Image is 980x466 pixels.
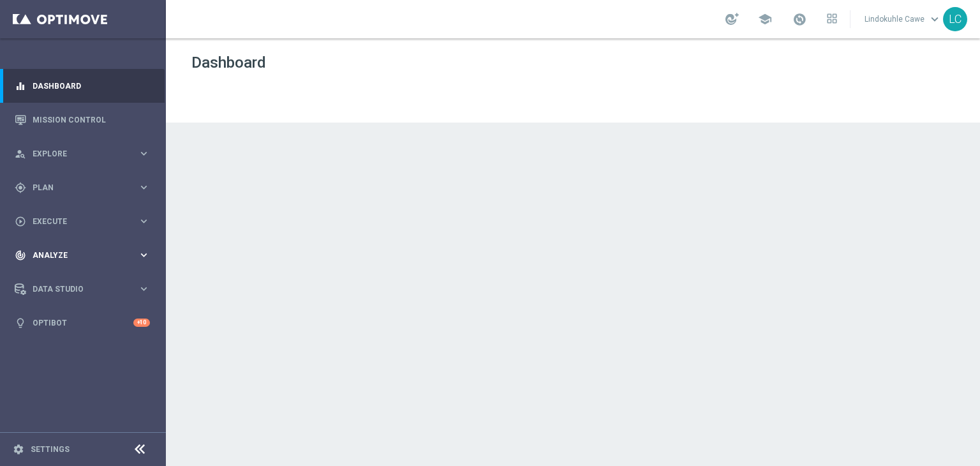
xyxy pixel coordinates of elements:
[33,69,150,103] a: Dashboard
[15,103,150,137] div: Mission Control
[15,283,138,295] div: Data Studio
[13,444,24,455] i: settings
[15,148,138,160] div: Explore
[943,7,967,31] div: LC
[33,103,150,137] a: Mission Control
[138,181,150,193] i: keyboard_arrow_right
[928,12,942,26] span: keyboard_arrow_down
[33,285,138,293] span: Data Studio
[15,216,26,227] i: play_circle_outline
[14,149,151,159] button: person_search Explore keyboard_arrow_right
[15,148,26,160] i: person_search
[133,319,150,327] div: +10
[31,446,70,453] a: Settings
[15,216,138,227] div: Execute
[14,115,151,125] button: Mission Control
[15,306,150,340] div: Optibot
[14,216,151,227] button: play_circle_outline Execute keyboard_arrow_right
[138,249,150,261] i: keyboard_arrow_right
[15,182,26,193] i: gps_fixed
[15,182,138,193] div: Plan
[14,81,151,91] button: equalizer Dashboard
[15,80,26,92] i: equalizer
[758,12,772,26] span: school
[15,250,138,261] div: Analyze
[138,215,150,227] i: keyboard_arrow_right
[14,250,151,260] button: track_changes Analyze keyboard_arrow_right
[33,218,138,225] span: Execute
[15,69,150,103] div: Dashboard
[15,317,26,329] i: lightbulb
[14,284,151,294] button: Data Studio keyboard_arrow_right
[33,184,138,192] span: Plan
[14,183,151,193] button: gps_fixed Plan keyboard_arrow_right
[14,318,151,328] button: lightbulb Optibot +10
[863,10,943,29] a: Lindokuhle Cawekeyboard_arrow_down
[33,306,133,340] a: Optibot
[33,150,138,158] span: Explore
[138,147,150,160] i: keyboard_arrow_right
[33,252,138,259] span: Analyze
[138,283,150,295] i: keyboard_arrow_right
[15,250,26,261] i: track_changes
